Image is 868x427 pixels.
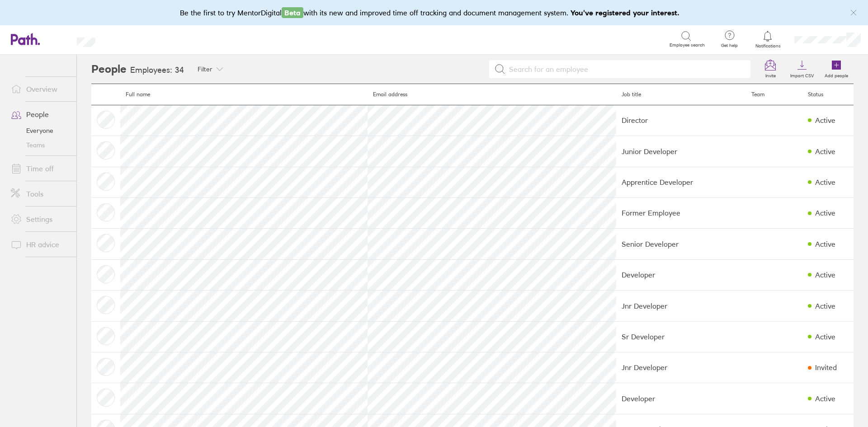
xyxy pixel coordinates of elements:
td: Developer [616,383,746,414]
a: Overview [4,80,76,98]
a: People [4,105,76,123]
b: You've registered your interest. [571,8,679,17]
span: Employee search [670,42,705,48]
div: Active [815,178,835,186]
div: Active [815,116,835,124]
a: Teams [4,138,76,152]
td: Former Employee [616,197,746,228]
td: Jnr Developer [616,291,746,321]
td: Junior Developer [616,136,746,167]
td: Sr Developer [616,321,746,352]
div: Active [815,302,835,310]
a: Everyone [4,123,76,138]
span: Notifications [753,43,783,49]
label: Invite [760,70,781,79]
span: Get help [715,43,744,48]
div: Search [120,35,143,43]
div: Active [815,394,835,403]
a: Invite [756,55,785,84]
div: Active [815,209,835,217]
td: Director [616,105,746,136]
a: Tools [4,185,76,203]
label: Add people [819,70,854,79]
th: Status [802,84,854,105]
label: Import CSV [785,70,819,79]
h2: People [91,55,127,84]
div: Active [815,271,835,279]
th: Job title [616,84,746,105]
div: Active [815,240,835,248]
span: Filter [198,66,212,73]
a: Settings [4,210,76,228]
span: Beta [282,7,303,18]
td: Apprentice Developer [616,167,746,197]
div: Be the first to try MentorDigital with its new and improved time off tracking and document manage... [180,7,689,18]
a: Notifications [753,30,783,49]
div: Active [815,147,835,155]
td: Jnr Developer [616,352,746,383]
td: Developer [616,259,746,290]
input: Search for an employee [505,61,745,78]
h3: Employees: 34 [130,66,184,75]
td: Senior Developer [616,229,746,259]
div: Invited [815,363,837,371]
div: Active [815,333,835,341]
th: Full name [120,84,368,105]
a: Add people [819,55,854,84]
th: Email address [368,84,616,105]
a: Import CSV [785,55,819,84]
a: Time off [4,160,76,178]
a: HR advice [4,235,76,253]
th: Team [746,84,802,105]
